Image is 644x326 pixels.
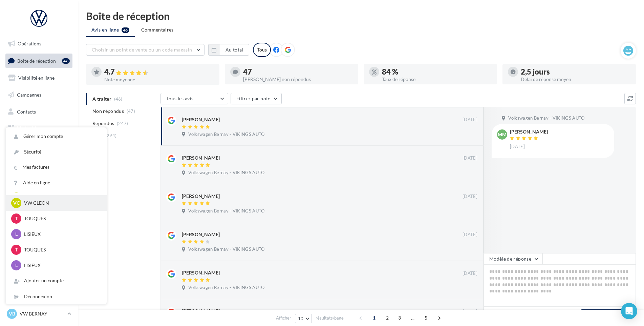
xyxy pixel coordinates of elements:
[188,170,264,176] span: Volkswagen Bernay - VIKINGS AUTO
[4,54,74,68] a: Boîte de réception46
[295,314,312,323] button: 10
[127,108,135,114] span: (47)
[24,231,99,238] p: LISIEUX
[463,155,477,161] span: [DATE]
[276,315,291,321] span: Afficher
[521,68,630,76] div: 2,5 jours
[86,11,636,21] div: Boîte de réception
[4,105,74,119] a: Contacts
[182,155,220,161] div: [PERSON_NAME]
[15,215,18,222] span: T
[220,44,249,56] button: Au total
[6,289,107,304] div: Déconnexion
[463,193,477,200] span: [DATE]
[5,307,72,320] a: VB VW BERNAY
[182,269,220,276] div: [PERSON_NAME]
[62,58,70,64] div: 46
[15,231,18,238] span: L
[4,37,74,51] a: Opérations
[188,131,264,138] span: Volkswagen Bernay - VIKINGS AUTO
[92,108,124,115] span: Non répondus
[4,178,74,198] a: Campagnes DataOnDemand
[4,88,74,102] a: Campagnes
[231,93,282,104] button: Filtrer par note
[316,315,344,321] span: résultats/page
[394,312,405,323] span: 3
[86,44,205,56] button: Choisir un point de vente ou un code magasin
[188,208,264,214] span: Volkswagen Bernay - VIKINGS AUTO
[24,262,99,269] p: LISIEUX
[182,231,220,238] div: [PERSON_NAME]
[6,129,107,144] a: Gérer mon compte
[182,193,220,200] div: [PERSON_NAME]
[508,115,584,121] span: Volkswagen Bernay - VIKINGS AUTO
[4,121,74,136] a: Médiathèque
[117,121,128,126] span: (247)
[421,312,431,323] span: 5
[15,246,18,253] span: T
[463,270,477,277] span: [DATE]
[463,232,477,238] span: [DATE]
[17,125,45,131] span: Médiathèque
[92,120,114,127] span: Répondus
[188,285,264,291] span: Volkswagen Bernay - VIKINGS AUTO
[243,77,353,82] div: [PERSON_NAME] non répondus
[521,77,630,82] div: Délai de réponse moyen
[9,310,15,317] span: VB
[407,312,418,323] span: ...
[484,253,542,265] button: Modèle de réponse
[253,43,271,57] div: Tous
[20,310,65,317] p: VW BERNAY
[382,68,492,76] div: 84 %
[104,68,214,76] div: 4.7
[17,108,36,114] span: Contacts
[6,175,107,190] a: Aide en ligne
[382,312,393,323] span: 2
[4,155,74,175] a: PLV et print personnalisable
[621,303,637,319] div: Open Intercom Messenger
[18,41,41,46] span: Opérations
[141,26,174,33] span: Commentaires
[243,68,353,76] div: 47
[15,262,18,269] span: L
[104,77,214,82] div: Note moyenne
[208,44,249,56] button: Au total
[18,75,55,81] span: Visibilité en ligne
[510,144,525,150] span: [DATE]
[17,58,56,63] span: Boîte de réception
[24,200,99,206] p: VW CLEON
[182,116,220,123] div: [PERSON_NAME]
[298,316,304,321] span: 10
[6,144,107,160] a: Sécurité
[182,308,220,314] div: [PERSON_NAME]
[6,273,107,288] div: Ajouter un compte
[463,309,477,315] span: [DATE]
[105,133,117,138] span: (294)
[24,215,99,222] p: TOUQUES
[6,160,107,175] a: Mes factures
[4,71,74,85] a: Visibilité en ligne
[498,131,507,138] span: MM
[369,312,380,323] span: 1
[188,246,264,252] span: Volkswagen Bernay - VIKINGS AUTO
[463,117,477,123] span: [DATE]
[13,200,20,206] span: VC
[92,47,192,53] span: Choisir un point de vente ou un code magasin
[24,246,99,253] p: TOUQUES
[160,93,228,104] button: Tous les avis
[382,77,492,82] div: Taux de réponse
[17,92,41,98] span: Campagnes
[166,96,194,101] span: Tous les avis
[510,129,548,134] div: [PERSON_NAME]
[4,138,74,152] a: Calendrier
